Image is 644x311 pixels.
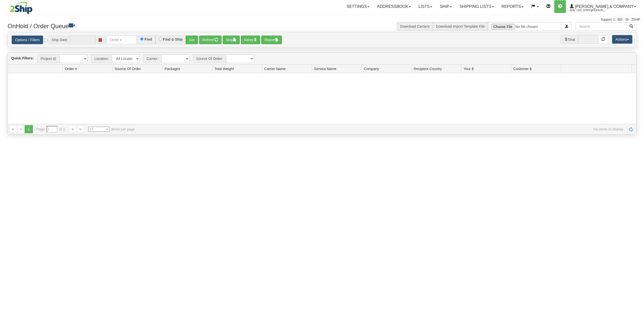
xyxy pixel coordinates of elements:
span: Ship Date [48,36,70,44]
a: Ship [436,0,456,13]
span: Total Weight [214,66,234,71]
span: Company [364,66,379,71]
span: Recipient Country [414,66,442,71]
span: 3042 / [US_STATE][PERSON_NAME] [570,8,608,13]
span: Service Name [314,66,336,71]
span: 1 [25,125,33,133]
span: Carrier: [143,54,162,63]
label: Find [145,38,152,41]
span: Carrier Name [264,66,285,71]
input: Order # [106,36,137,44]
button: Report [261,36,282,44]
a: Settings [343,0,373,13]
a: Addressbook [373,0,415,13]
div: grid toolbar [8,53,636,65]
a: [PERSON_NAME] & Company 3042 / [US_STATE][PERSON_NAME] [566,0,640,13]
a: Download Import Template File [436,24,485,28]
span: [PERSON_NAME] & Company [574,4,634,9]
a: Options / Filters [12,36,43,44]
button: Go! [186,36,198,44]
a: Reports [498,0,527,13]
button: Actions [612,35,632,44]
span: No items to display [142,127,623,132]
span: Page of 1 [37,126,65,133]
img: logo3042.jpg [4,1,39,14]
a: Refresh [627,125,635,133]
span: Your $ [463,66,474,71]
a: Download Carriers [400,24,430,28]
span: items per page [88,127,135,132]
input: Import [488,22,562,31]
a: Shipping lists [456,0,497,13]
span: Total [561,35,578,44]
span: Order # [65,66,77,71]
a: Lists [415,0,436,13]
span: Customer $ [513,66,531,71]
input: Search [576,22,627,31]
button: Rates [241,36,260,44]
span: Source Of Order: [193,54,226,63]
label: Find & Ship [163,38,183,41]
span: Location: [91,54,112,63]
button: Ship [223,36,240,44]
h3: OnHold / Order Queue [8,22,318,29]
button: Search [626,22,636,31]
span: Source Of Order [115,66,141,71]
span: Packages [165,66,180,71]
button: Refresh [199,36,222,44]
div: Support: 1 - 855 - 55 - 2SHIP [4,18,640,22]
span: Project Id: [37,54,60,63]
label: Quick Filters: [11,56,34,61]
